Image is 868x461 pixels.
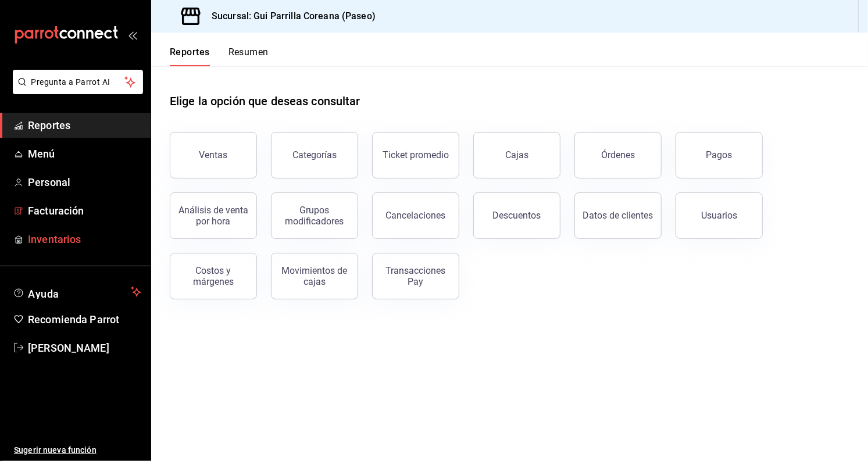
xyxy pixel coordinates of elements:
button: open_drawer_menu [128,30,137,40]
div: Movimientos de cajas [278,265,351,287]
span: Inventarios [28,231,141,247]
button: Análisis de venta por hora [170,192,257,239]
button: Cajas [473,132,560,178]
button: Pagos [676,132,763,178]
h3: Sucursal: Gui Parrilla Coreana (Paseo) [202,9,376,23]
div: Descuentos [493,210,541,221]
span: Ayuda [28,285,126,299]
div: Análisis de venta por hora [177,205,249,227]
span: Facturación [28,203,141,219]
div: Cajas [505,149,528,160]
div: navigation tabs [170,47,269,66]
span: Recomienda Parrot [28,312,141,327]
button: Pregunta a Parrot AI [13,70,143,94]
div: Ventas [199,149,228,160]
button: Transacciones Pay [372,253,459,299]
button: Movimientos de cajas [271,253,358,299]
div: Categorías [292,149,337,160]
span: Reportes [28,117,141,133]
span: [PERSON_NAME] [28,340,141,356]
button: Resumen [228,47,269,66]
div: Ticket promedio [383,149,449,160]
div: Pagos [706,149,733,160]
div: Transacciones Pay [380,265,452,287]
div: Órdenes [601,149,635,160]
h1: Elige la opción que deseas consultar [170,92,360,110]
button: Descuentos [473,192,560,239]
span: Pregunta a Parrot AI [31,76,125,88]
button: Ventas [170,132,257,178]
button: Grupos modificadores [271,192,358,239]
div: Grupos modificadores [278,205,351,227]
span: Sugerir nueva función [14,444,141,456]
a: Pregunta a Parrot AI [8,84,143,97]
span: Menú [28,146,141,162]
button: Usuarios [676,192,763,239]
div: Cancelaciones [386,210,446,221]
button: Categorías [271,132,358,178]
button: Órdenes [574,132,662,178]
button: Cancelaciones [372,192,459,239]
button: Costos y márgenes [170,253,257,299]
button: Datos de clientes [574,192,662,239]
div: Costos y márgenes [177,265,249,287]
div: Usuarios [701,210,737,221]
button: Reportes [170,47,210,66]
div: Datos de clientes [583,210,653,221]
button: Ticket promedio [372,132,459,178]
span: Personal [28,174,141,190]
